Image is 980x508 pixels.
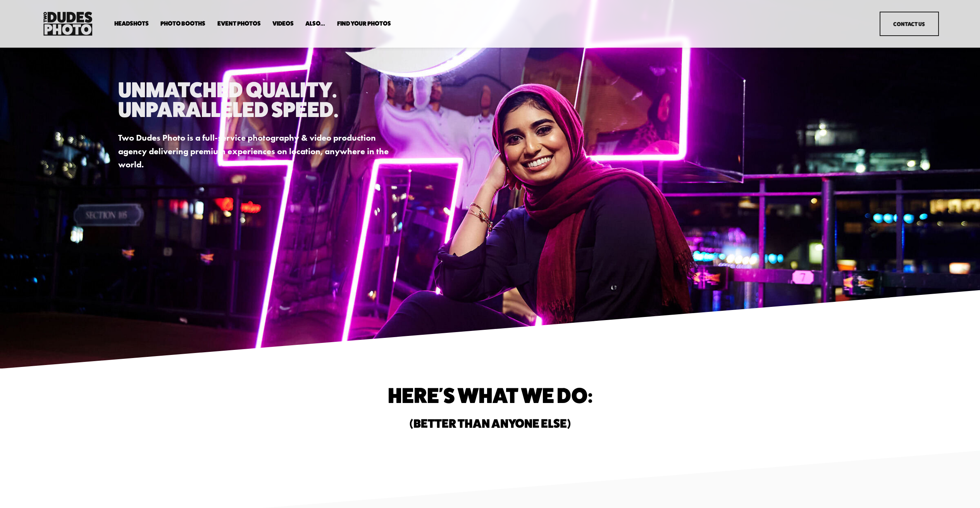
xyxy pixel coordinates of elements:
[211,418,769,430] h2: (Better than anyone else)
[118,80,394,119] h1: Unmatched Quality. Unparalleled Speed.
[211,386,769,405] h1: Here's What We do:
[160,20,205,28] a: folder dropdown
[160,21,205,27] span: Photo Booths
[272,20,294,28] a: Videos
[217,20,261,28] a: Event Photos
[305,21,325,27] span: Also...
[337,21,391,27] span: Find Your Photos
[337,20,391,28] a: folder dropdown
[41,10,95,38] img: Two Dudes Photo | Headshots, Portraits &amp; Photo Booths
[118,133,391,170] strong: Two Dudes Photo is a full-service photography & video production agency delivering premium experi...
[114,21,149,27] span: Headshots
[880,12,939,36] a: Contact Us
[305,20,325,28] a: folder dropdown
[114,20,149,28] a: folder dropdown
